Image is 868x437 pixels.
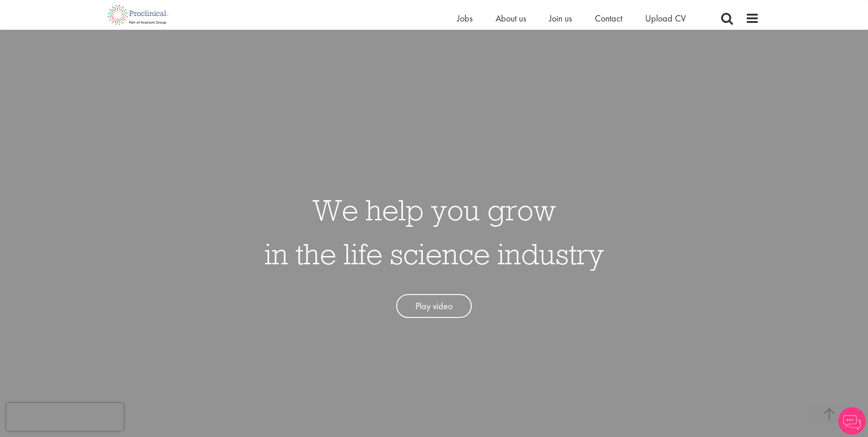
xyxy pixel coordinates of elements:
[595,12,622,24] a: Contact
[549,12,572,24] a: Join us
[457,12,473,24] a: Jobs
[396,294,472,318] a: Play video
[496,12,526,24] a: About us
[264,188,604,276] h1: We help you grow in the life science industry
[645,12,686,24] a: Upload CV
[838,407,866,435] img: Chatbot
